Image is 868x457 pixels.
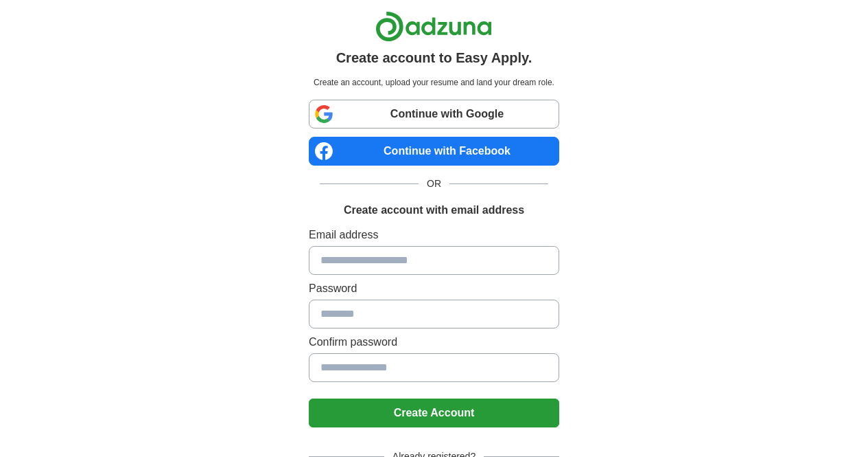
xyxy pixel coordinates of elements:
[309,137,559,166] a: Continue with Facebook
[309,280,559,297] label: Password
[309,100,559,129] a: Continue with Google
[419,177,449,191] span: OR
[309,227,559,243] label: Email address
[336,47,532,68] h1: Create account to Easy Apply.
[375,11,492,42] img: Adzuna logo
[344,202,524,219] h1: Create account with email address
[309,334,559,350] label: Confirm password
[309,399,559,427] button: Create Account
[312,76,556,89] p: Create an account, upload your resume and land your dream role.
